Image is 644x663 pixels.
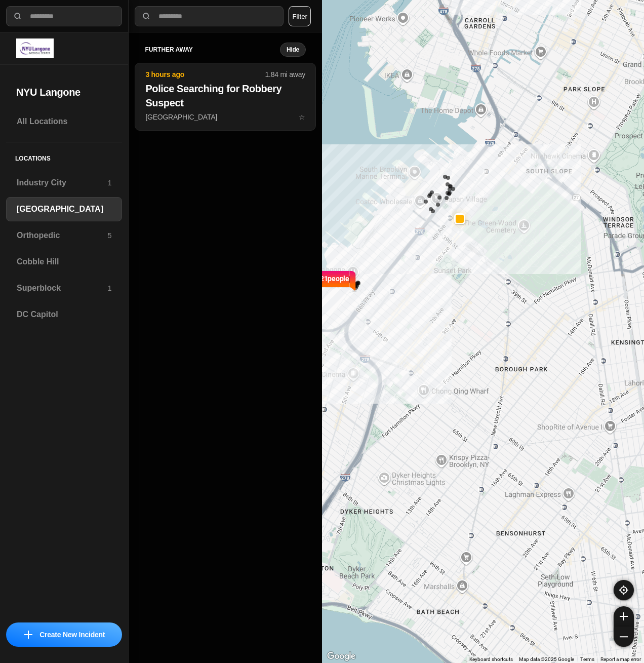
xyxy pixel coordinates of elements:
a: Report a map error [600,656,641,662]
img: logo [16,38,54,58]
h5: further away [145,46,280,54]
img: notch [349,269,357,291]
img: Google [325,650,358,663]
img: zoom-in [620,612,628,620]
p: 5 [108,230,112,241]
a: DC Capitol [6,302,122,327]
p: 3 hours ago [145,69,265,80]
button: iconCreate New Incident [6,622,122,647]
button: zoom-in [614,606,634,627]
h2: NYU Langone [16,85,112,99]
a: Orthopedic5 [6,223,122,248]
h3: Industry City [17,177,108,189]
img: search [141,11,151,21]
img: search [13,11,23,21]
h5: Locations [6,142,122,171]
h2: Police Searching for Robbery Suspect [145,82,305,110]
h3: DC Capitol [17,308,111,321]
h3: Cobble Hill [17,256,111,268]
span: Map data ©2025 Google [519,656,574,662]
a: Superblock1 [6,276,122,300]
a: Terms (opens in new tab) [580,656,594,662]
a: Industry City1 [6,171,122,195]
button: Keyboard shortcuts [469,656,513,663]
p: 1 [108,178,112,188]
small: Hide [287,46,299,54]
button: 3 hours ago1.84 mi awayPolice Searching for Robbery Suspect[GEOGRAPHIC_DATA]star [135,63,316,131]
h3: Superblock [17,282,108,294]
button: Hide [280,43,306,57]
p: 421 people [316,273,349,295]
button: Filter [289,6,311,26]
button: zoom-out [614,627,634,647]
p: 1.84 mi away [265,69,305,80]
img: recenter [619,586,628,595]
img: zoom-out [620,633,628,641]
h3: All Locations [17,115,111,128]
a: All Locations [6,109,122,134]
button: recenter [614,580,634,600]
h3: Orthopedic [17,229,108,242]
a: [GEOGRAPHIC_DATA] [6,197,122,221]
img: icon [24,631,32,639]
p: [GEOGRAPHIC_DATA] [145,112,305,122]
h3: [GEOGRAPHIC_DATA] [17,203,111,215]
span: star [299,113,305,121]
a: 3 hours ago1.84 mi awayPolice Searching for Robbery Suspect[GEOGRAPHIC_DATA]star [135,112,316,121]
a: Open this area in Google Maps (opens a new window) [325,650,358,663]
p: Create New Incident [39,630,105,640]
a: Cobble Hill [6,250,122,274]
p: 1 [108,283,112,293]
